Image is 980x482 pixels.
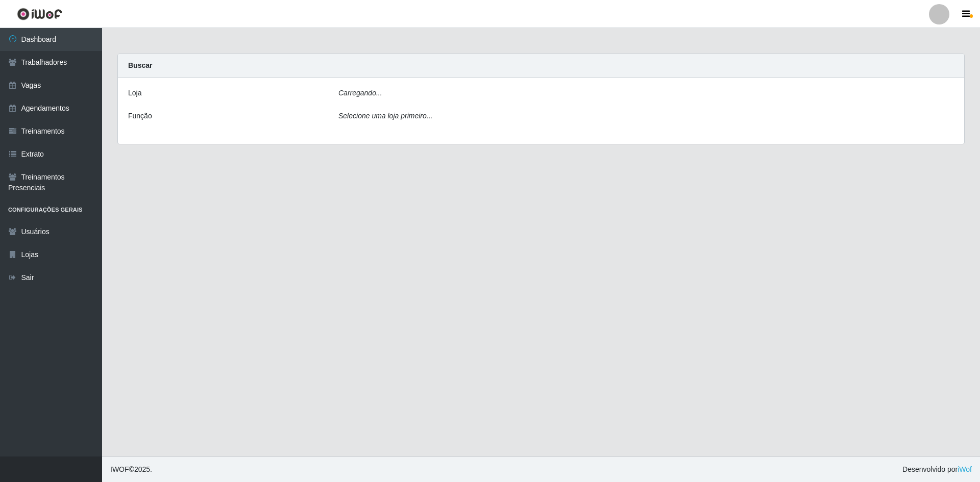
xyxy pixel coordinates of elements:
[128,111,152,121] label: Função
[958,465,972,473] a: iWof
[902,464,972,475] span: Desenvolvido por
[128,61,152,69] strong: Buscar
[110,464,152,475] span: © 2025 .
[128,88,141,98] label: Loja
[17,8,62,20] img: CoreUI Logo
[338,89,382,97] i: Carregando...
[110,465,129,473] span: IWOF
[338,112,432,120] i: Selecione uma loja primeiro...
